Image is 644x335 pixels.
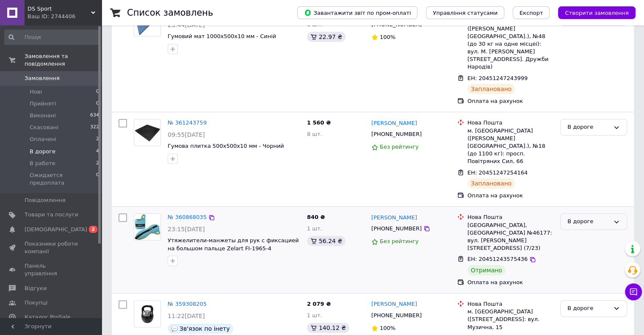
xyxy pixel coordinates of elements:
span: 100% [380,325,395,331]
input: Пошук [4,30,100,45]
span: Замовлення та повідомлення [25,53,102,68]
div: Нова Пошта [467,213,553,221]
span: Відгуки [25,285,47,292]
button: Чат з покупцем [625,283,642,300]
span: Повідомлення [25,197,66,204]
div: [PHONE_NUMBER] [370,310,423,321]
h1: Список замовлень [127,8,213,18]
button: Створити замовлення [558,6,636,19]
span: Створити замовлення [565,10,629,16]
span: 2 [96,136,99,143]
span: 8 шт. [307,131,322,137]
span: Оплачені [30,136,56,143]
span: Експорт [520,10,543,16]
div: В дороге [567,123,610,132]
span: 09:55[DATE] [168,131,205,138]
span: Каталог ProSale [25,313,70,321]
a: № 360868035 [168,214,207,220]
span: 2 079 ₴ [307,301,331,307]
div: Оплата на рахунок [467,97,553,105]
div: м. [GEOGRAPHIC_DATA] ([STREET_ADDRESS]: вул. Музична, 15 [467,308,553,331]
div: Заплановано [467,84,515,94]
span: Без рейтингу [380,144,419,150]
div: В дороге [567,304,610,313]
a: Фото товару [134,213,161,241]
div: м. [GEOGRAPHIC_DATA] ([PERSON_NAME][GEOGRAPHIC_DATA].), №18 (до 1100 кг): просп. Повітряних Сил, 66 [467,127,553,166]
span: Скасовані [30,124,58,131]
span: 1 шт. [307,225,322,232]
span: Замовлення [25,75,60,82]
span: Показники роботи компанії [25,240,78,255]
div: м. [GEOGRAPHIC_DATA] ([PERSON_NAME][GEOGRAPHIC_DATA].), №48 (до 30 кг на одне місцеі): вул. М. [P... [467,17,553,71]
span: 0 [96,100,99,108]
div: Нова Пошта [467,119,553,127]
div: Заплановано [467,178,515,188]
div: Оплата на рахунок [467,192,553,199]
div: [PHONE_NUMBER] [370,223,423,234]
span: 4 [96,148,99,155]
span: Прийняті [30,100,56,108]
div: 56.24 ₴ [307,236,345,246]
span: 322 [90,124,99,131]
a: Фото товару [134,119,161,146]
span: Зв'язок по інету [180,325,230,332]
span: [DEMOGRAPHIC_DATA] [25,226,87,233]
span: 11:22[DATE] [168,313,205,319]
span: Товари та послуги [25,211,78,219]
span: 23:44[DATE] [168,22,205,28]
span: 23:15[DATE] [168,226,205,233]
span: 634 [90,112,99,119]
div: Отримано [467,265,506,275]
div: [PHONE_NUMBER] [370,129,423,140]
div: Нова Пошта [467,300,553,308]
span: ЕН: 20451247243999 [467,75,528,81]
a: [PERSON_NAME] [371,300,417,308]
img: Фото товару [134,214,160,240]
span: ЕН: 20451247254164 [467,169,528,176]
a: [PERSON_NAME] [371,214,417,222]
span: Панель управління [25,262,78,277]
span: В работе [30,160,55,167]
span: 100% [380,34,395,40]
span: 0 [96,172,99,187]
div: [GEOGRAPHIC_DATA], [GEOGRAPHIC_DATA] №46177: вул. [PERSON_NAME][STREET_ADDRESS] (7/23) [467,221,553,252]
a: Гумова плитка 500х500х10 мм - Чорний [168,143,284,149]
span: Без рейтингу [380,238,419,244]
span: Ожидается предоплата [30,172,96,187]
span: Нові [30,88,42,96]
div: 22.97 ₴ [307,32,345,42]
div: Ваш ID: 2744406 [28,13,102,20]
img: Фото товару [134,119,160,146]
button: Управління статусами [426,6,504,19]
span: 2 [96,160,99,167]
a: Утяжелители-манжеты для рук с фиксацией на большом пальце Zelart FI-1965-4 [168,237,299,252]
button: Завантажити звіт по пром-оплаті [297,6,417,19]
div: 140.12 ₴ [307,323,349,333]
a: [PERSON_NAME] [371,119,417,127]
div: Оплата на рахунок [467,279,553,286]
span: 840 ₴ [307,214,325,220]
a: Створити замовлення [550,9,636,16]
span: 0 [96,88,99,96]
span: 1 560 ₴ [307,119,331,126]
span: 2 [89,226,97,233]
a: Гумовий мат 1000х500х10 мм - Синій [168,33,276,39]
span: Покупці [25,299,47,307]
button: Експорт [513,6,550,19]
img: :speech_balloon: [171,325,178,332]
span: Виконані [30,112,56,119]
div: В дороге [567,217,610,226]
span: ЕН: 20451243575436 [467,256,528,262]
span: Управління статусами [433,10,498,16]
span: В дороге [30,148,55,155]
img: Фото товару [134,301,160,327]
span: 1 шт. [307,312,322,318]
span: Завантажити звіт по пром-оплаті [304,9,411,17]
a: № 361243759 [168,119,207,126]
span: 1 шт. [307,21,322,28]
a: Фото товару [134,300,161,327]
span: DS Sport [28,5,91,13]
